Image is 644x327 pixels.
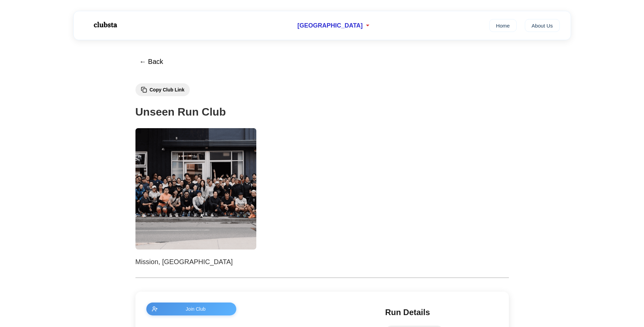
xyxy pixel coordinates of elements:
[150,87,185,92] span: Copy Club Link
[135,128,257,249] img: Unseen Run Club 1
[297,22,363,29] span: [GEOGRAPHIC_DATA]
[135,103,509,121] h1: Unseen Run Club
[146,303,237,315] button: Join Club
[135,83,190,96] button: Copy Club Link
[489,19,517,32] a: Home
[85,16,125,33] img: Logo
[135,54,167,70] button: ← Back
[135,256,509,267] p: Mission, [GEOGRAPHIC_DATA]
[146,303,372,315] a: Join Club
[525,19,560,32] a: About Us
[161,306,231,312] span: Join Club
[385,306,498,319] h2: Run Details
